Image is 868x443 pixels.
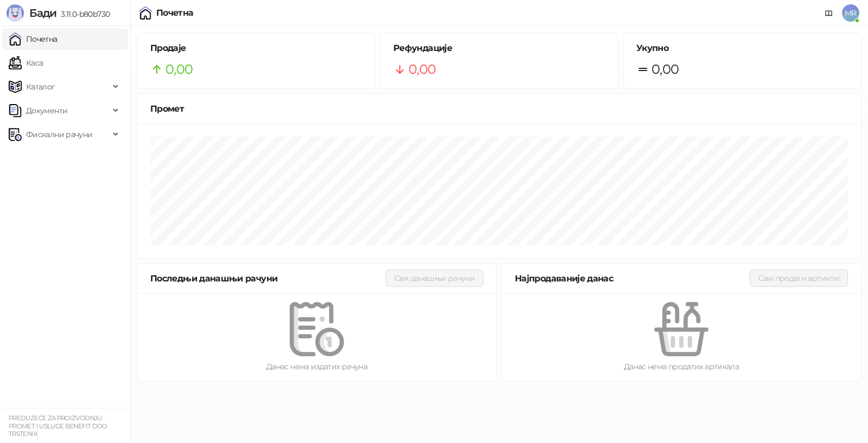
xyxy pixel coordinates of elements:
[652,59,679,80] span: 0,00
[150,102,848,115] div: Промет
[636,42,848,55] h5: Укупно
[150,42,362,55] h5: Продаје
[750,269,848,287] button: Сви продати артикли
[26,124,92,145] span: Фискални рачуни
[519,361,844,373] div: Данас нема продатих артикала
[393,42,605,55] h5: Рефундације
[26,76,55,98] span: Каталог
[9,52,43,74] a: Каса
[515,272,750,285] div: Најпродаваније данас
[156,9,194,17] div: Почетна
[150,272,386,285] div: Последњи данашњи рачуни
[842,4,859,22] span: MR
[9,28,58,50] a: Почетна
[155,361,479,373] div: Данас нема издатих рачуна
[820,4,838,22] a: Документација
[26,100,67,121] span: Документи
[165,59,193,80] span: 0,00
[9,414,107,438] small: PREDUZEĆE ZA PROIZVODNJU PROMET I USLUGE BENEFIT DOO TRSTENIK
[7,4,24,22] img: Logo
[29,7,56,20] span: Бади
[386,269,483,287] button: Сви данашњи рачуни
[56,9,110,19] span: 3.11.0-b80b730
[409,59,436,80] span: 0,00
